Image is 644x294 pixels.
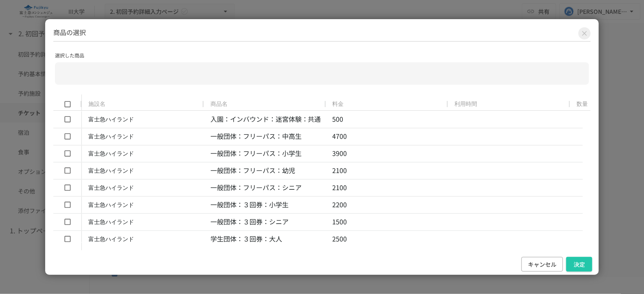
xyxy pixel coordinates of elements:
[53,27,591,42] h2: 商品の選択
[88,101,105,108] span: 施設名
[88,163,134,179] div: 富士急ハイランド
[88,197,134,213] div: 富士急ハイランド
[88,146,134,162] div: 富士急ハイランド
[88,112,134,127] div: 富士急ハイランド
[88,129,134,145] div: 富士急ハイランド
[210,148,302,159] p: 一般団体：フリーパス：小学生
[55,51,589,59] p: 選択した商品
[333,234,347,244] p: 2500
[333,165,347,176] p: 2100
[333,131,347,142] p: 4700
[578,27,591,39] button: Close modal
[210,234,282,244] p: 学生団体：３回券：大人
[210,182,302,193] p: 一般団体：フリーパス：シニア
[210,131,302,142] p: 一般団体：フリーパス：中高生
[88,214,134,230] div: 富士急ハイランド
[210,114,321,125] p: 入園：インバウンド：迷宮体験：共通
[333,200,347,210] p: 2200
[210,217,289,227] p: 一般団体：３回券：シニア
[333,114,344,125] p: 500
[333,148,347,159] p: 3900
[333,182,347,193] p: 2100
[455,101,478,108] span: 利用時間
[521,257,563,272] button: キャンセル
[210,101,228,108] span: 商品名
[333,101,344,108] span: 料金
[210,165,295,176] p: 一般団体：フリーパス：幼児
[577,101,588,108] span: 数量
[333,217,347,227] p: 1500
[566,257,592,272] button: 決定
[210,200,289,210] p: 一般団体：３回券：小学生
[88,231,134,247] div: 富士急ハイランド
[88,180,134,196] div: 富士急ハイランド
